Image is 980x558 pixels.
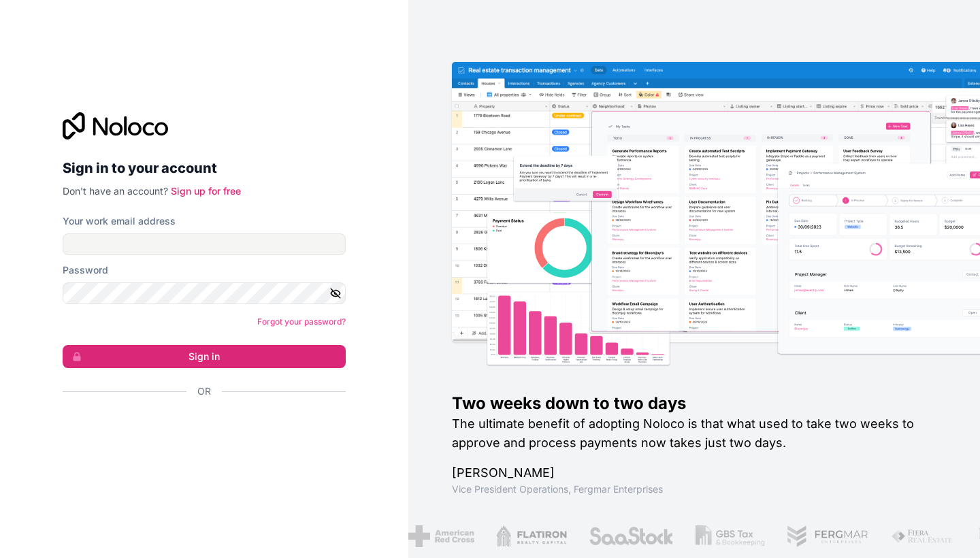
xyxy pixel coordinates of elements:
img: /assets/saastock-C6Zbiodz.png [589,525,674,547]
h1: Vice President Operations , Fergmar Enterprises [452,482,936,496]
h1: Two weeks down to two days [452,393,936,414]
a: Forgot your password? [257,316,346,327]
a: Sign up for free [171,185,241,197]
img: /assets/american-red-cross-BAupjrZR.png [408,525,474,547]
img: /assets/flatiron-C8eUkumj.png [496,525,567,547]
h1: [PERSON_NAME] [452,463,936,482]
input: Password [63,282,346,304]
h2: Sign in to your account [63,156,346,180]
img: /assets/fiera-fwj2N5v4.png [891,525,955,547]
div: Se connecter avec Google. S'ouvre dans un nouvel onglet. [63,413,335,443]
span: Don't have an account? [63,185,168,197]
input: Email address [63,233,346,255]
button: Sign in [63,345,346,368]
img: /assets/fergmar-CudnrXN5.png [787,525,870,547]
label: Your work email address [63,214,176,228]
h2: The ultimate benefit of adopting Noloco is that what used to take two weeks to approve and proces... [452,414,936,453]
iframe: Bouton "Se connecter avec Google" [56,413,342,443]
label: Password [63,263,108,277]
span: Or [197,384,211,398]
img: /assets/gbstax-C-GtDUiK.png [696,525,765,547]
